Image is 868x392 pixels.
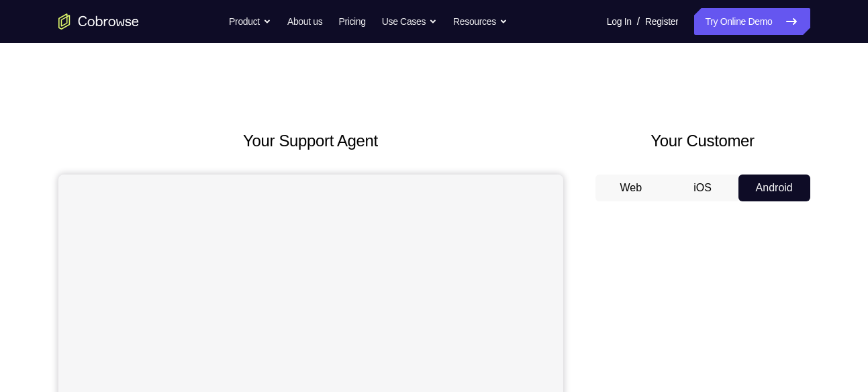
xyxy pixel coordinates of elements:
a: About us [287,8,322,35]
button: iOS [667,175,738,201]
a: Log In [607,8,632,35]
button: Web [595,175,667,201]
button: Use Cases [382,8,437,35]
span: / [637,13,640,30]
a: Register [645,8,678,35]
button: Product [229,8,271,35]
a: Try Online Demo [694,8,810,35]
a: Pricing [338,8,365,35]
button: Resources [453,8,508,35]
button: Android [738,175,810,201]
a: Go to the home page [58,13,139,30]
h2: Your Support Agent [58,129,563,153]
h2: Your Customer [595,129,810,153]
